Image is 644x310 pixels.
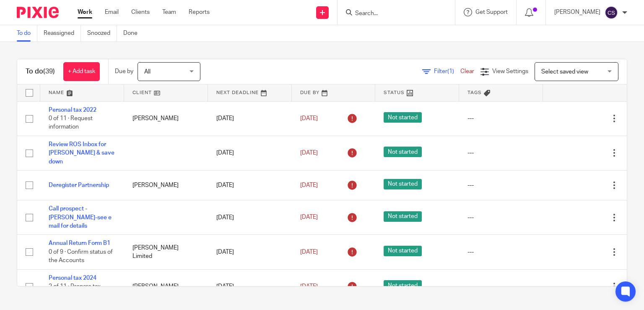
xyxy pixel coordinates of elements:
a: Reports [189,8,210,16]
span: View Settings [492,68,528,74]
div: --- [467,213,535,222]
a: Call prospect - [PERSON_NAME]-see e mail for details [49,206,112,229]
td: [PERSON_NAME] Limited [124,235,208,269]
a: Snoozed [87,25,117,42]
div: --- [467,248,535,256]
div: --- [467,181,535,189]
span: 0 of 11 · Request information [49,116,93,130]
span: [DATE] [300,182,318,188]
td: [DATE] [208,170,292,200]
td: [PERSON_NAME] [124,170,208,200]
span: 2 of 11 · Prepare tax return [49,284,101,298]
h1: To do [26,67,55,76]
a: Clients [131,8,150,16]
span: Select saved view [541,69,588,75]
a: Clear [460,68,474,74]
span: [DATE] [300,284,318,289]
a: To do [17,25,37,42]
span: Not started [384,179,422,189]
span: (1) [447,68,454,74]
p: [PERSON_NAME] [554,8,600,16]
span: Filter [434,68,460,74]
a: + Add task [63,62,100,81]
span: [DATE] [300,150,318,156]
a: Personal tax 2022 [49,107,96,113]
td: [PERSON_NAME] [124,269,208,304]
a: Deregister Partnership [49,182,109,188]
a: Email [105,8,119,16]
td: [DATE] [208,101,292,136]
a: Reassigned [44,25,81,42]
td: [DATE] [208,235,292,269]
img: Pixie [17,7,59,18]
span: Tags [467,90,482,95]
td: [DATE] [208,136,292,170]
span: (39) [43,68,55,75]
span: Not started [384,246,422,256]
a: Done [123,25,144,42]
p: Due by [115,67,133,76]
a: Annual Return Form B1 [49,240,110,246]
td: [DATE] [208,269,292,304]
span: [DATE] [300,215,318,221]
img: svg%3E [605,6,618,19]
span: Not started [384,112,422,123]
input: Search [354,10,430,18]
span: Not started [384,280,422,291]
div: --- [467,149,535,157]
div: --- [467,114,535,123]
span: Get Support [475,9,508,15]
span: Not started [384,147,422,157]
div: --- [467,282,535,291]
td: [DATE] [208,200,292,235]
span: Not started [384,211,422,222]
a: Review ROS Inbox for [PERSON_NAME] & save down [49,142,114,165]
span: 0 of 9 · Confirm status of the Accounts [49,249,113,264]
span: [DATE] [300,116,318,121]
span: All [144,69,151,75]
span: [DATE] [300,249,318,255]
a: Team [162,8,176,16]
td: [PERSON_NAME] [124,101,208,136]
a: Personal tax 2024 [49,275,96,281]
a: Work [78,8,92,16]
